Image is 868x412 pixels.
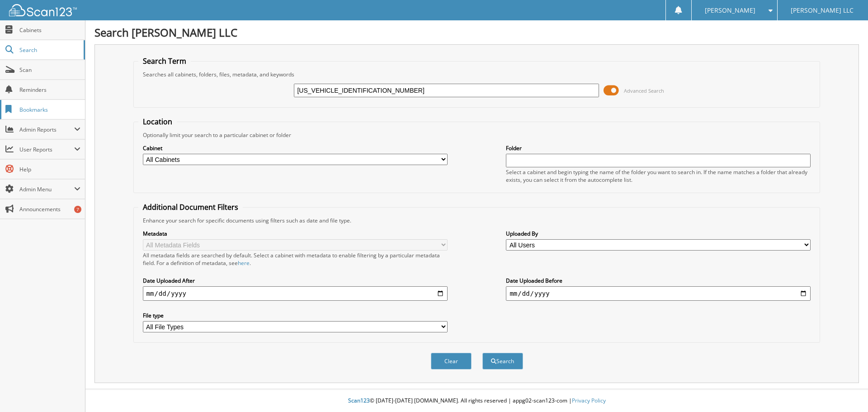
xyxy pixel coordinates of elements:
[431,353,472,369] button: Clear
[19,66,80,74] span: Scan
[238,259,250,267] a: here
[19,166,80,173] span: Help
[572,397,606,404] a: Privacy Policy
[138,131,816,139] div: Optionally limit your search to a particular cabinet or folder
[143,144,448,152] label: Cabinet
[143,277,448,284] label: Date Uploaded After
[506,230,811,237] label: Uploaded By
[143,251,448,267] div: All metadata fields are searched by default. Select a cabinet with metadata to enable filtering b...
[19,86,80,94] span: Reminders
[19,46,79,54] span: Search
[482,353,523,369] button: Search
[348,397,370,404] span: Scan123
[143,286,448,301] input: start
[19,106,80,114] span: Bookmarks
[138,56,191,66] legend: Search Term
[138,117,177,127] legend: Location
[506,286,811,301] input: end
[705,8,755,13] span: [PERSON_NAME]
[143,230,448,237] label: Metadata
[143,312,448,319] label: File type
[19,205,80,213] span: Announcements
[624,87,664,94] span: Advanced Search
[19,185,74,193] span: Admin Menu
[74,206,81,213] div: 7
[19,146,74,153] span: User Reports
[506,277,811,284] label: Date Uploaded Before
[138,71,816,78] div: Searches all cabinets, folders, files, metadata, and keywords
[19,126,74,133] span: Admin Reports
[9,4,77,16] img: scan123-logo-white.svg
[85,390,868,412] div: © [DATE]-[DATE] [DOMAIN_NAME]. All rights reserved | appg02-scan123-com |
[506,144,811,152] label: Folder
[506,168,811,184] div: Select a cabinet and begin typing the name of the folder you want to search in. If the name match...
[823,369,868,412] iframe: Chat Widget
[94,25,859,40] h1: Search [PERSON_NAME] LLC
[791,8,854,13] span: [PERSON_NAME] LLC
[138,217,816,224] div: Enhance your search for specific documents using filters such as date and file type.
[19,26,80,34] span: Cabinets
[138,202,243,212] legend: Additional Document Filters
